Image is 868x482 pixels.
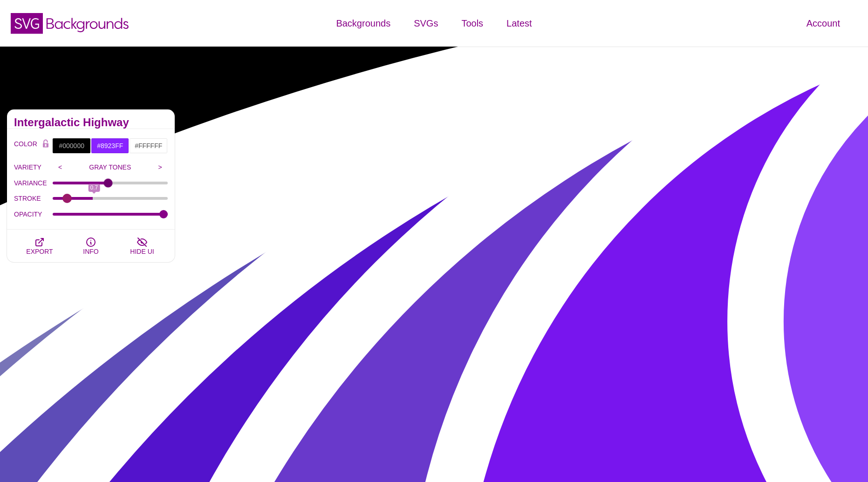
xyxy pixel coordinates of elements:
[14,119,168,126] h2: Intergalactic Highway
[14,177,53,189] label: VARIANCE
[53,160,68,174] input: <
[26,248,53,255] span: EXPORT
[14,192,53,204] label: STROKE
[402,9,450,37] a: SVGs
[14,230,65,262] button: EXPORT
[795,9,852,37] a: Account
[116,230,168,262] button: HIDE UI
[130,248,154,255] span: HIDE UI
[495,9,543,37] a: Latest
[450,9,495,37] a: Tools
[68,160,153,174] input: GRAY TONES
[14,208,53,220] label: OPACITY
[14,161,53,173] label: VARIETY
[152,160,168,174] input: >
[14,138,39,154] label: COLOR
[39,138,53,151] button: Color Lock
[65,230,116,262] button: INFO
[83,248,98,255] span: INFO
[324,9,402,37] a: Backgrounds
